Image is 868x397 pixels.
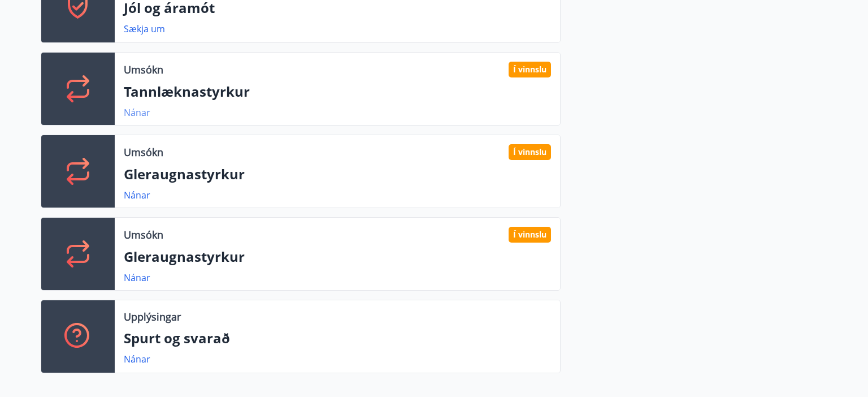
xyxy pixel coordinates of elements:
[124,62,163,77] p: Umsókn
[124,227,163,242] p: Umsókn
[124,309,181,324] p: Upplýsingar
[124,106,150,119] a: Nánar
[124,271,150,284] a: Nánar
[124,145,163,159] p: Umsókn
[509,144,551,160] div: Í vinnslu
[124,353,150,365] a: Nánar
[124,165,551,184] p: Gleraugnastyrkur
[509,227,551,243] div: Í vinnslu
[124,189,150,201] a: Nánar
[124,247,551,266] p: Gleraugnastyrkur
[124,329,551,348] p: Spurt og svarað
[124,23,165,35] a: Sækja um
[509,62,551,77] div: Í vinnslu
[124,82,551,101] p: Tannlæknastyrkur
